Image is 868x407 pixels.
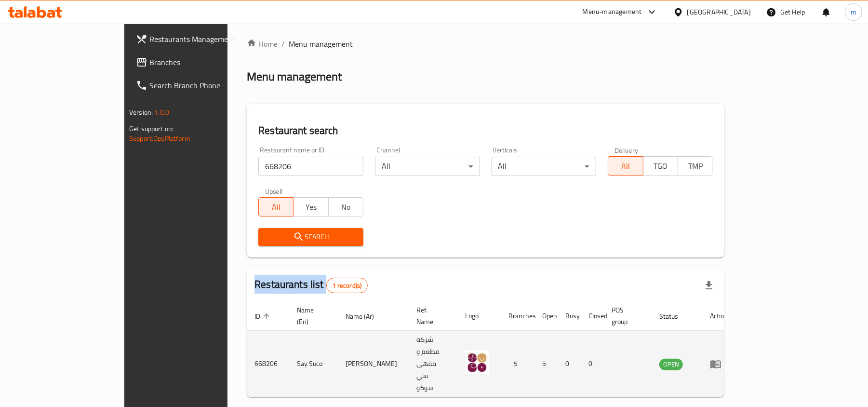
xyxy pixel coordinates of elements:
[128,27,269,51] a: Restaurants Management
[149,33,262,45] span: Restaurants Management
[501,331,534,397] td: 5
[581,331,604,397] td: 0
[293,197,328,217] button: Yes
[129,106,153,119] span: Version:
[659,359,683,370] div: OPEN
[149,56,262,68] span: Branches
[297,304,326,327] span: Name (En)
[659,311,691,322] span: Status
[492,157,597,176] div: All
[678,156,713,176] button: TMP
[265,188,283,194] label: Upsell
[129,122,174,135] span: Get support on:
[333,200,360,214] span: No
[558,331,581,397] td: 0
[258,123,713,138] h2: Restaurant search
[129,132,190,145] a: Support.OpsPlatform
[258,228,363,246] button: Search
[416,304,446,327] span: Ref. Name
[328,197,363,217] button: No
[154,106,169,119] span: 1.0.0
[128,51,269,74] a: Branches
[608,156,643,176] button: All
[583,6,642,18] div: Menu-management
[710,358,728,370] div: Menu
[258,157,363,176] input: Search for restaurant name or ID..
[289,38,353,50] span: Menu management
[258,197,294,217] button: All
[346,311,387,322] span: Name (Ar)
[534,301,558,331] th: Open
[289,331,338,397] td: Say Suco
[326,278,368,293] div: Total records count
[149,80,262,91] span: Search Branch Phone
[558,301,581,331] th: Busy
[614,147,639,153] label: Delivery
[297,200,324,214] span: Yes
[457,301,501,331] th: Logo
[327,281,368,290] span: 1 record(s)
[659,359,683,370] span: OPEN
[247,38,724,50] nav: breadcrumb
[409,331,457,397] td: شركه مطعم و مقهى سي سوكو
[687,7,751,17] div: [GEOGRAPHIC_DATA]
[254,311,273,322] span: ID
[702,301,735,331] th: Action
[281,38,285,50] li: /
[375,157,480,176] div: All
[263,200,290,214] span: All
[612,159,639,173] span: All
[697,274,721,297] div: Export file
[851,7,856,17] span: m
[128,74,269,97] a: Search Branch Phone
[647,159,674,173] span: TGO
[338,331,409,397] td: [PERSON_NAME]
[581,301,604,331] th: Closed
[247,301,735,397] table: enhanced table
[682,159,709,173] span: TMP
[534,331,558,397] td: 5
[465,350,489,374] img: Say Suco
[643,156,678,176] button: TGO
[254,277,368,293] h2: Restaurants list
[247,69,342,84] h2: Menu management
[501,301,534,331] th: Branches
[266,231,356,243] span: Search
[612,304,640,327] span: POS group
